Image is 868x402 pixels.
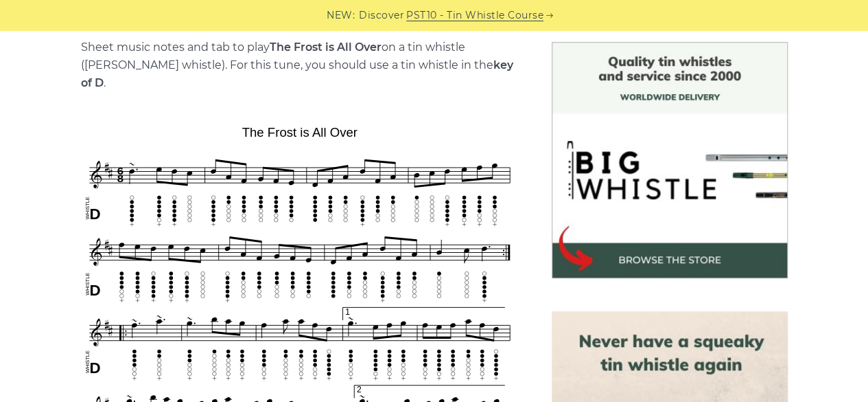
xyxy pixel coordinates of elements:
strong: key of D [81,58,513,89]
span: Discover [359,8,404,23]
p: Sheet music notes and tab to play on a tin whistle ([PERSON_NAME] whistle). For this tune, you sh... [81,38,519,92]
strong: The Frost is All Over [270,41,382,54]
span: NEW: [327,8,355,23]
img: BigWhistle Tin Whistle Store [552,42,788,278]
a: PST10 - Tin Whistle Course [406,8,543,23]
